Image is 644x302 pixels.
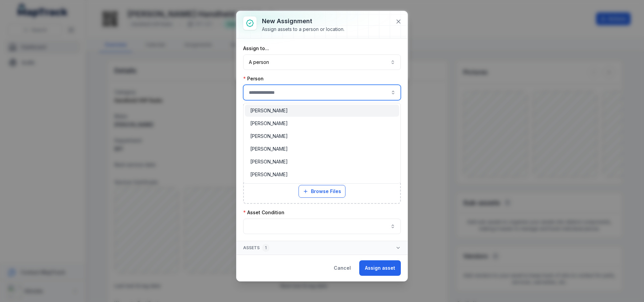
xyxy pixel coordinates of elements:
span: [PERSON_NAME] [250,171,288,178]
span: [PERSON_NAME] [250,158,288,165]
span: [PERSON_NAME] [250,146,288,152]
span: [PERSON_NAME] [250,107,288,114]
input: assignment-add:person-label [243,85,401,100]
span: [PERSON_NAME] [250,133,288,140]
span: [PERSON_NAME] [250,120,288,127]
